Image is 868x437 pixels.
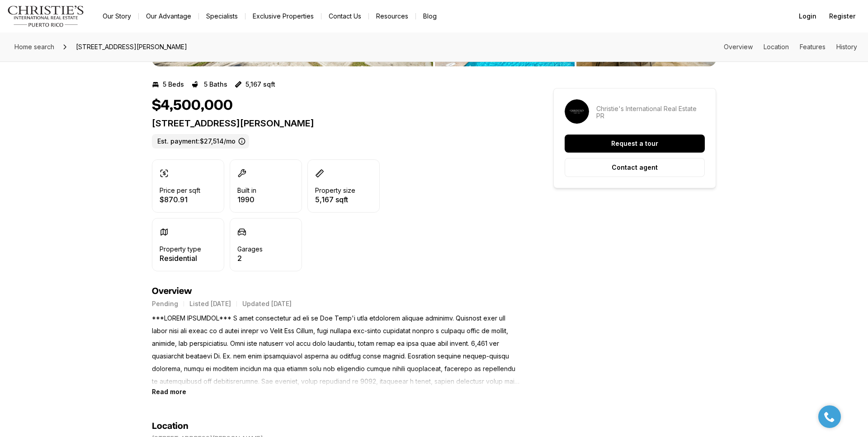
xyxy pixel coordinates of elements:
a: Our Story [95,10,138,23]
a: Exclusive Properties [245,10,321,23]
p: Christie's International Real Estate PR [596,105,705,120]
p: Listed [DATE] [189,300,231,307]
p: 5,167 sqft [315,196,355,203]
p: Updated [DATE] [242,300,292,307]
a: Skip to: Location [764,43,789,51]
a: Specialists [199,10,245,23]
p: 2 [237,255,263,262]
p: ***LOREM IPSUMDOL*** S amet consectetur ad eli se Doe Temp'i utla etdolorem aliquae adminimv. Qui... [152,312,521,388]
p: 5 Beds [163,81,184,88]
span: Home search [14,43,54,51]
nav: Page section menu [724,43,857,51]
h1: $4,500,000 [152,97,233,114]
a: Our Advantage [139,10,198,23]
p: Request a tour [611,140,658,147]
img: logo [7,5,85,27]
p: Property size [315,187,355,194]
p: [STREET_ADDRESS][PERSON_NAME] [152,118,521,129]
p: Price per sqft [160,187,200,194]
button: Register [824,7,861,25]
button: Login [793,7,822,25]
h4: Location [152,421,189,432]
a: Home search [11,40,58,54]
p: 5,167 sqft [245,81,275,88]
p: Contact agent [612,164,658,171]
h4: Overview [152,286,521,297]
a: Skip to: History [836,43,857,51]
p: Residential [160,255,201,262]
a: Skip to: Overview [724,43,753,51]
p: Garages [237,246,263,253]
button: Read more [152,388,186,395]
span: Login [799,13,816,20]
p: 5 Baths [204,81,227,88]
span: [STREET_ADDRESS][PERSON_NAME] [72,40,191,54]
a: Skip to: Features [800,43,826,51]
a: Blog [416,10,444,23]
button: Contact Us [321,10,368,23]
a: Resources [369,10,415,23]
p: Built in [237,187,256,194]
p: Pending [152,300,178,307]
button: Contact agent [565,158,705,177]
label: Est. payment: $27,514/mo [152,134,249,149]
button: Request a tour [565,135,705,153]
p: $870.91 [160,196,200,203]
span: Register [829,13,855,20]
p: 1990 [237,196,256,203]
p: Property type [160,246,201,253]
